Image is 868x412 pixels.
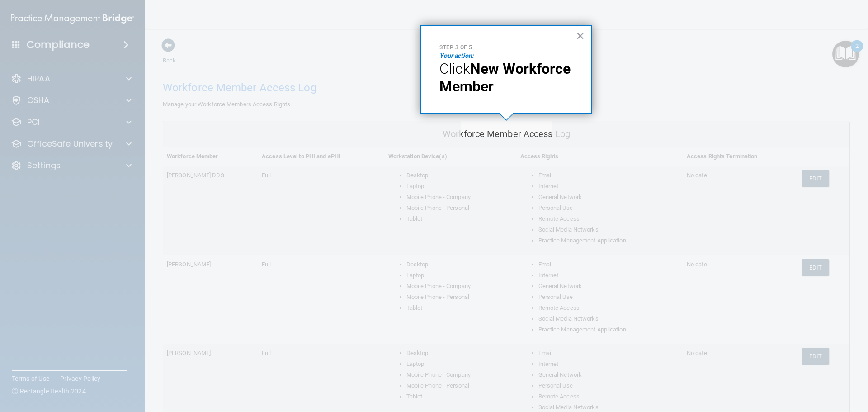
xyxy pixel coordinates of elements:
[439,52,474,59] em: Your action:
[439,60,470,77] span: Click
[576,28,585,43] button: Close
[439,44,573,52] p: Step 3 of 5
[163,121,849,147] div: Workforce Member Access Log
[439,60,574,95] strong: New Workforce Member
